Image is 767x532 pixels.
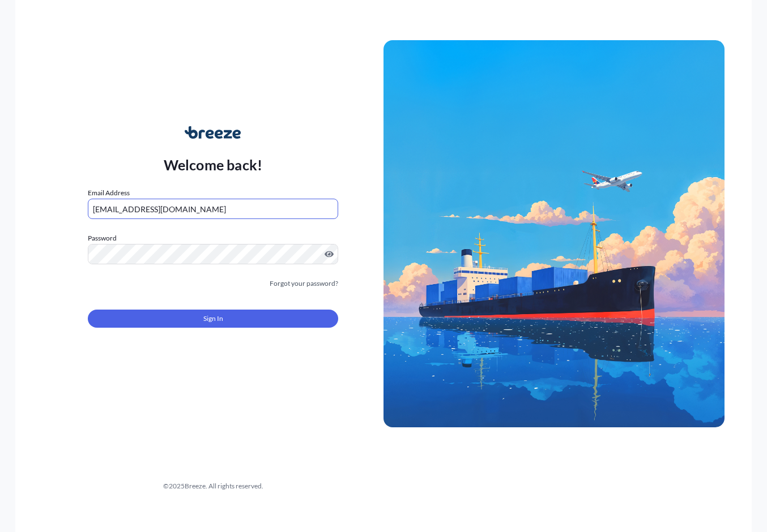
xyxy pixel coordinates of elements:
span: Sign In [203,313,223,324]
p: Welcome back! [164,156,263,174]
div: © 2025 Breeze. All rights reserved. [42,480,383,492]
button: Sign In [88,310,338,328]
input: example@gmail.com [88,199,338,219]
button: Show password [325,250,334,259]
label: Email Address [88,187,130,199]
img: Ship illustration [383,40,725,427]
a: Forgot your password? [270,278,338,289]
label: Password [88,233,338,244]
